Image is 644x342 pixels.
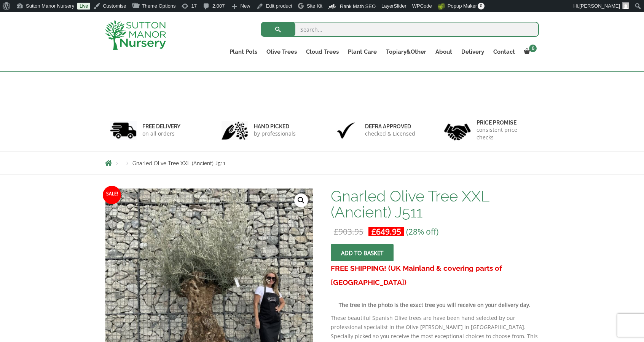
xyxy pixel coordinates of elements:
[331,244,394,261] button: Add to basket
[105,160,539,166] nav: Breadcrumbs
[225,46,262,57] a: Plant Pots
[77,3,90,10] a: Live
[331,261,539,289] h3: FREE SHIPPING! (UK Mainland & covering parts of [GEOGRAPHIC_DATA])
[343,46,381,57] a: Plant Care
[334,226,363,237] bdi: 903.95
[110,121,137,140] img: 1.jpg
[294,193,308,207] a: View full-screen image gallery
[478,3,485,10] span: 0
[431,46,457,57] a: About
[142,130,180,137] p: on all orders
[365,123,415,130] h6: Defra approved
[254,123,296,130] h6: hand picked
[340,3,376,9] span: Rank Math SEO
[262,46,301,57] a: Olive Trees
[334,226,338,237] span: £
[254,130,296,137] p: by professionals
[331,188,539,220] h1: Gnarled Olive Tree XXL (Ancient) J511
[579,3,620,9] span: [PERSON_NAME]
[477,119,534,126] h6: Price promise
[261,22,539,37] input: Search...
[406,226,438,237] span: (28% off)
[381,46,431,57] a: Topiary&Other
[307,3,322,9] span: Site Kit
[520,46,539,57] a: 6
[457,46,489,57] a: Delivery
[444,119,471,142] img: 4.jpg
[103,186,121,204] span: Sale!
[371,226,376,237] span: £
[365,130,415,137] p: checked & Licensed
[142,123,180,130] h6: FREE DELIVERY
[477,126,534,141] p: consistent price checks
[371,226,401,237] bdi: 649.95
[132,160,225,166] span: Gnarled Olive Tree XXL (Ancient) J511
[489,46,520,57] a: Contact
[529,45,537,52] span: 6
[105,20,166,50] img: logo
[333,121,359,140] img: 3.jpg
[301,46,343,57] a: Cloud Trees
[339,301,531,308] strong: The tree in the photo is the exact tree you will receive on your delivery day.
[222,121,248,140] img: 2.jpg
